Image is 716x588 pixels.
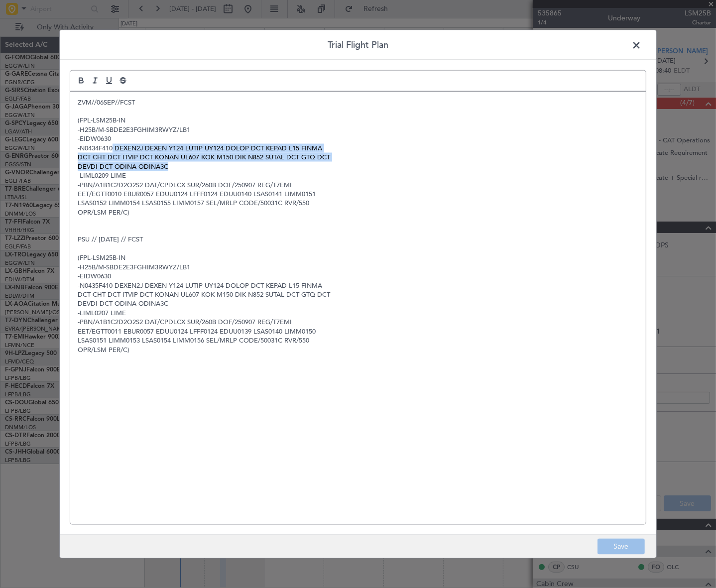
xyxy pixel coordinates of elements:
p: LSAS0151 LIMM0153 LSAS0154 LIMM0156 SEL/MRLP CODE/50031C RVR/550 [78,337,638,346]
p: -N0435F410 DEXEN2J DEXEN Y124 LUTIP UY124 DOLOP DCT KEPAD L15 FINMA [78,281,638,290]
p: EET/EGTT0011 EBUR0057 EDUU0124 LFFF0124 EDUU0139 LSAS0140 LIMM0150 [78,327,638,336]
p: -LIML0207 LIME [78,309,638,318]
p: DCT CHT DCT ITVIP DCT KONAN UL607 KOK M150 DIK N852 SUTAL DCT GTQ DCT [78,291,638,300]
p: PSU // [DATE] // FCST [78,235,638,244]
p: -PBN/A1B1C2D2O2S2 DAT/CPDLCX SUR/260B DOF/250907 REG/T7EMI [78,318,638,327]
p: OPR/LSM PER/C) [78,346,638,354]
p: -EIDW0630 [78,272,638,281]
p: -H25B/M-SBDE2E3FGHIM3RWYZ/LB1 [78,263,638,272]
p: DEVDI DCT ODINA ODINA3C [78,300,638,309]
p: (FPL-LSM25B-IN [78,254,638,263]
